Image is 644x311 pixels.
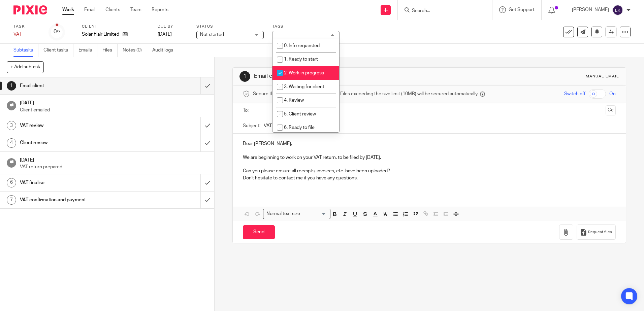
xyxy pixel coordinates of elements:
h1: VAT review [20,120,136,131]
label: To: [243,107,250,114]
div: 3 [7,121,16,130]
span: 0. Info requested [284,43,320,48]
small: /7 [57,30,60,34]
a: Team [130,6,141,13]
a: Client tasks [43,44,73,57]
h1: Email client [254,73,444,80]
h1: [DATE] [20,155,208,164]
h1: Client review [20,138,136,148]
span: Get Support [509,7,535,12]
label: Task [13,24,40,29]
h1: [DATE] [20,98,208,106]
h1: Email client [20,81,136,91]
span: 3. Waiting for client [284,84,324,89]
h1: VAT confirmation and payment [20,195,136,205]
label: Client [82,24,149,29]
p: Can you please ensure all receipts, invoices, etc. have been uploaded? [243,168,615,174]
input: Search [411,8,472,14]
a: Audit logs [152,44,178,57]
p: [PERSON_NAME] [572,6,609,13]
button: Request files [577,224,616,240]
h1: VAT finalise [20,178,136,188]
span: Secure the attachments in this message. Files exceeding the size limit (10MB) will be secured aut... [253,91,478,97]
a: Emails [78,44,97,57]
p: Don't hesitate to contact me if you have any questions. [243,175,615,181]
a: Clients [105,6,120,13]
img: svg%3E [612,5,623,15]
div: 1 [239,71,250,82]
span: Request files [588,230,612,235]
div: 6 [7,178,16,187]
button: + Add subtask [7,61,44,73]
div: 1 [7,81,16,91]
input: Search for option [302,210,326,217]
div: VAT [13,31,40,38]
div: 4 [7,138,16,148]
label: Due by [158,24,188,29]
div: Search for option [263,209,330,219]
span: 6. Ready to file [284,125,315,130]
div: Manual email [586,74,619,79]
img: Pixie [13,5,47,14]
a: Notes (0) [123,44,147,57]
span: Normal text size [265,210,301,217]
p: Client emailed [20,107,208,113]
button: Cc [606,105,616,115]
label: Subject: [243,123,260,129]
span: 4. Review [284,98,304,103]
a: Reports [152,6,168,13]
span: 2. Work in progress [284,71,324,75]
span: Not started [200,32,224,37]
a: Files [102,44,118,57]
a: Subtasks [13,44,38,57]
span: 1. Ready to start [284,57,318,62]
span: 5. Client review [284,112,316,116]
span: Switch off [564,91,585,97]
p: We are beginning to work on your VAT return, to be filed by [DATE]. [243,154,615,161]
a: Work [62,6,74,13]
input: Send [243,225,275,240]
p: Dear [PERSON_NAME], [243,140,615,147]
div: 7 [7,195,16,205]
span: On [609,91,616,97]
label: Status [196,24,264,29]
span: [DATE] [158,32,172,37]
p: VAT return prepared [20,164,208,170]
label: Tags [272,24,340,29]
div: 0 [54,28,60,36]
a: Email [84,6,95,13]
p: Solar Flair Limited [82,31,119,38]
